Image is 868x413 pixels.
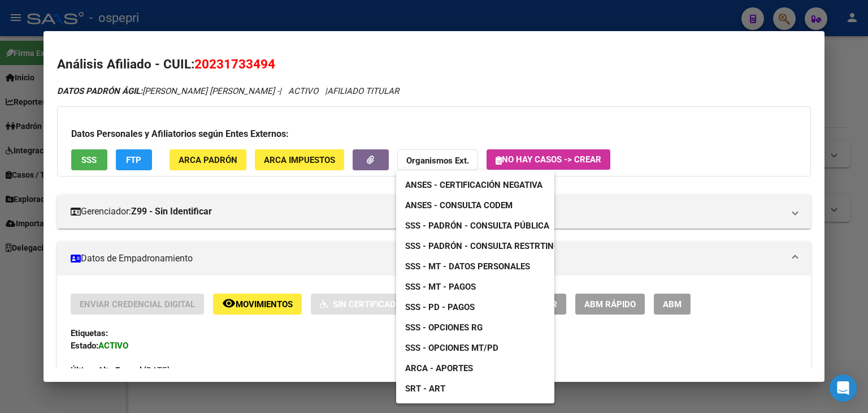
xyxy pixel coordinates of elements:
span: ANSES - Certificación Negativa [405,180,542,190]
span: SRT - ART [405,384,445,394]
span: SSS - Opciones MT/PD [405,343,498,353]
a: ARCA - Aportes [396,358,482,378]
span: SSS - Padrón - Consulta Pública [405,221,549,231]
span: SSS - MT - Pagos [405,282,476,292]
span: SSS - Padrón - Consulta Restrtingida [405,241,573,251]
div: Open Intercom Messenger [830,375,857,402]
a: SSS - Opciones RG [396,317,492,338]
a: ANSES - Consulta CODEM [396,195,522,216]
span: SSS - MT - Datos Personales [405,261,530,272]
a: SSS - Opciones MT/PD [396,338,507,358]
span: ARCA - Aportes [405,363,473,373]
a: SSS - PD - Pagos [396,297,484,317]
span: SSS - PD - Pagos [405,302,475,312]
a: SSS - MT - Pagos [396,277,485,297]
a: ANSES - Certificación Negativa [396,175,552,195]
span: SSS - Opciones RG [405,322,483,333]
a: SRT - ART [396,378,554,399]
a: SSS - MT - Datos Personales [396,256,539,277]
a: SSS - Padrón - Consulta Restrtingida [396,236,582,256]
a: SSS - Padrón - Consulta Pública [396,216,558,236]
span: ANSES - Consulta CODEM [405,200,513,210]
